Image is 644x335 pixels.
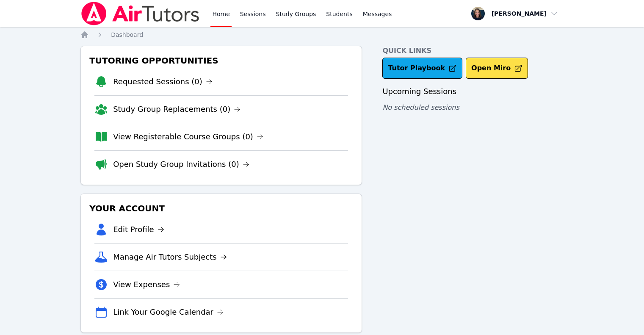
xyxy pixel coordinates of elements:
a: View Registerable Course Groups (0) [113,131,263,143]
a: View Expenses [113,279,180,291]
h3: Your Account [88,201,355,216]
nav: Breadcrumb [80,30,564,39]
span: Messages [363,10,392,18]
a: Manage Air Tutors Subjects [113,251,227,263]
h3: Tutoring Opportunities [88,53,355,68]
span: No scheduled sessions [382,103,459,111]
a: Edit Profile [113,224,164,235]
a: Requested Sessions (0) [113,76,213,88]
a: Tutor Playbook [382,58,462,79]
a: Open Study Group Invitations (0) [113,158,249,170]
span: Dashboard [111,31,143,38]
img: Air Tutors [80,2,200,25]
a: Link Your Google Calendar [113,306,224,318]
a: Dashboard [111,30,143,39]
button: Open Miro [466,58,528,79]
a: Study Group Replacements (0) [113,103,240,115]
h4: Quick Links [382,46,564,56]
h3: Upcoming Sessions [382,86,564,97]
